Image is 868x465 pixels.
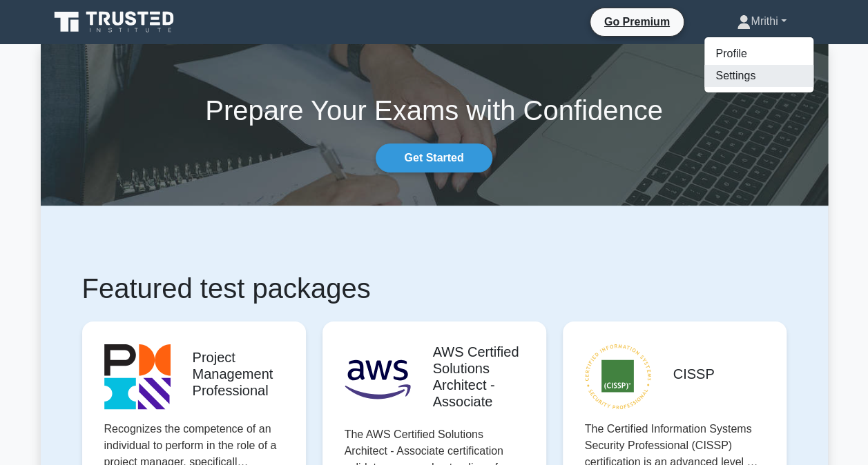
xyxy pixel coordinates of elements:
[704,8,819,35] a: Mrithi
[41,94,828,127] h1: Prepare Your Exams with Confidence
[376,144,492,172] a: Get Started
[704,65,813,87] a: Settings
[704,37,814,93] ul: Mrithi
[596,13,678,30] a: Go Premium
[82,272,787,305] h1: Featured test packages
[704,43,813,65] a: Profile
